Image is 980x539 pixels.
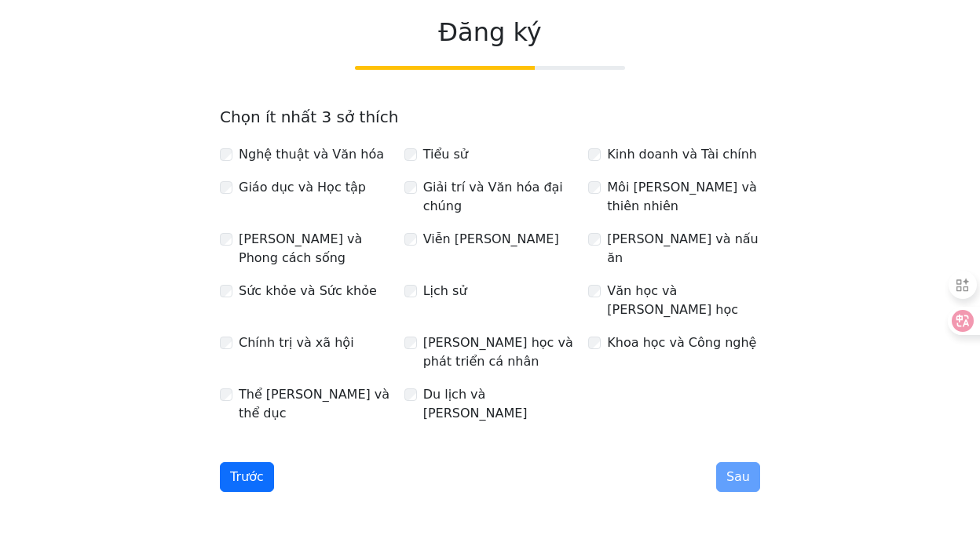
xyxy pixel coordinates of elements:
label: Du lịch và [PERSON_NAME] [423,385,576,423]
label: Lịch sử [423,282,467,300]
label: [PERSON_NAME] học và phát triển cá nhân [423,333,576,371]
label: [PERSON_NAME] và Phong cách sống [239,230,392,268]
label: Thể [PERSON_NAME] và thể dục [239,385,392,423]
label: Tiểu sử [423,145,468,164]
label: Nghệ thuật và Văn hóa [239,145,384,164]
label: Khoa học và Công nghệ [607,333,756,352]
label: Văn học và [PERSON_NAME] học [607,282,760,319]
label: Chính trị và xã hội [239,333,354,352]
label: Môi [PERSON_NAME] và thiên nhiên [607,178,760,216]
label: Viễn [PERSON_NAME] [423,230,559,249]
label: Chọn ít nhất 3 sở thích [220,107,398,126]
label: [PERSON_NAME] và nấu ăn [607,230,760,268]
label: Giải trí và Văn hóa đại chúng [423,178,576,216]
label: Sức khỏe và Sức khỏe [239,282,377,300]
h2: Đăng ký [220,17,760,47]
label: Kinh doanh và Tài chính [607,145,757,164]
label: Giáo dục và Học tập [239,178,366,197]
button: Trước [220,462,274,492]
